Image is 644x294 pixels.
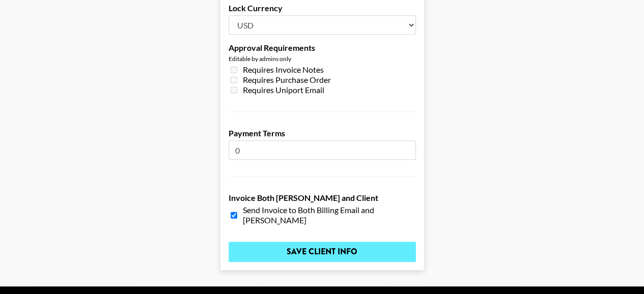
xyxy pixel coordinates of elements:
[229,193,416,203] label: Invoice Both [PERSON_NAME] and Client
[229,43,416,53] label: Approval Requirements
[229,3,416,13] label: Lock Currency
[229,242,416,262] input: Save Client Info
[229,128,416,138] label: Payment Terms
[243,205,416,225] span: Send Invoice to Both Billing Email and [PERSON_NAME]
[243,85,324,95] span: Requires Uniport Email
[243,75,331,85] span: Requires Purchase Order
[229,55,416,63] div: Editable by admins only
[243,65,324,75] span: Requires Invoice Notes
